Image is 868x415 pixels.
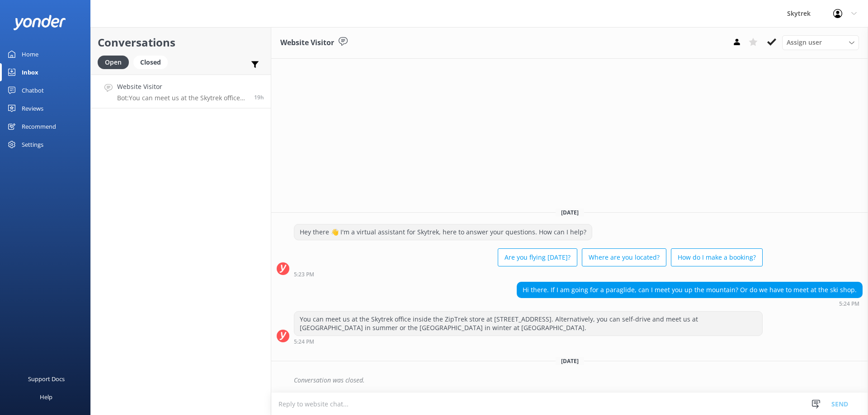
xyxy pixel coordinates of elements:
div: Open [98,56,129,69]
span: Assign user [787,37,822,47]
div: Closed [133,56,168,69]
div: Inbox [22,63,38,81]
button: Are you flying [DATE]? [498,248,577,266]
div: Assign User [782,35,859,50]
div: You can meet us at the Skytrek office inside the ZipTrek store at [STREET_ADDRESS]. Alternatively... [294,312,762,336]
div: Settings [22,135,43,154]
h2: Conversations [98,34,264,51]
div: 05:24pm 10-Aug-2025 (UTC +12:00) Pacific/Auckland [294,338,763,345]
div: 05:24pm 10-Aug-2025 (UTC +12:00) Pacific/Auckland [517,300,863,307]
div: Hey there 👋 I'm a virtual assistant for Skytrek, here to answer your questions. How can I help? [294,224,592,240]
a: Website VisitorBot:You can meet us at the Skytrek office inside the ZipTrek store at [STREET_ADDR... [91,75,271,108]
button: Where are you located? [582,248,666,266]
strong: 5:24 PM [839,301,859,307]
h3: Website Visitor [280,37,334,49]
span: 05:24pm 10-Aug-2025 (UTC +12:00) Pacific/Auckland [254,93,264,101]
span: [DATE] [556,209,584,216]
img: yonder-white-logo.png [14,15,66,30]
div: Support Docs [28,370,65,388]
div: Recommend [22,117,56,135]
div: Conversation was closed. [294,373,863,388]
div: Hi there. If I am going for a paraglide, can I meet you up the mountain? Or do we have to meet at... [517,282,862,298]
strong: 5:24 PM [294,339,314,345]
strong: 5:23 PM [294,272,314,277]
h4: Website Visitor [117,82,247,92]
div: Chatbot [22,81,44,99]
a: Closed [133,57,172,67]
p: Bot: You can meet us at the Skytrek office inside the ZipTrek store at [STREET_ADDRESS]. Alternat... [117,94,247,102]
div: Help [40,388,52,406]
div: Reviews [22,99,43,117]
div: Home [22,45,38,63]
div: 2025-08-10T20:39:45.929 [277,373,863,388]
span: [DATE] [556,357,584,365]
a: Open [98,57,133,67]
button: How do I make a booking? [671,248,763,266]
div: 05:23pm 10-Aug-2025 (UTC +12:00) Pacific/Auckland [294,271,763,277]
